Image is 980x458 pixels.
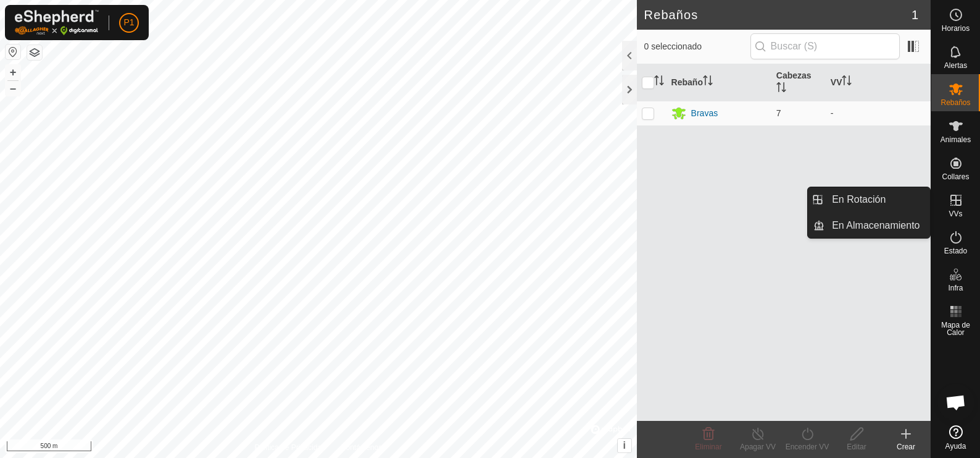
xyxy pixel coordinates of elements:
span: Animales [941,136,971,143]
span: En Rotación [832,192,886,207]
p-sorticon: Activar para ordenar [654,77,664,87]
span: 0 seleccionado [644,40,750,53]
li: En Rotación [808,187,930,212]
a: Chat abierto [937,384,974,421]
span: Eliminar [695,443,721,451]
th: VV [826,64,931,101]
a: En Rotación [824,187,930,212]
button: + [6,65,20,80]
div: Encender VV [783,441,832,452]
p-sorticon: Activar para ordenar [703,77,713,87]
button: Capas del Mapa [27,45,42,60]
span: Alertas [944,62,967,69]
span: Mapa de Calor [934,321,977,336]
img: Logo Gallagher [15,10,99,35]
p-sorticon: Activar para ordenar [776,84,786,94]
span: Estado [944,247,967,255]
li: En Almacenamiento [808,213,930,238]
span: En Almacenamiento [832,218,920,233]
span: Rebaños [941,99,970,106]
span: 1 [911,6,918,24]
button: – [6,81,20,96]
th: Cabezas [771,64,826,101]
a: Ayuda [931,420,980,455]
h2: Rebaños [644,7,911,22]
button: Restablecer Mapa [6,45,20,59]
div: Apagar VV [733,441,783,452]
a: En Almacenamiento [824,213,930,238]
th: Rebaño [666,64,771,101]
td: - [826,101,931,125]
input: Buscar (S) [750,33,900,59]
span: Collares [942,173,969,180]
span: Infra [948,284,963,292]
span: 7 [776,108,781,118]
a: Contáctenos [341,442,382,453]
div: Editar [832,441,881,452]
p-sorticon: Activar para ordenar [842,77,852,87]
span: P1 [123,16,134,29]
div: Crear [881,441,931,452]
a: Política de Privacidad [254,442,325,453]
span: VVs [949,210,962,218]
button: i [618,439,631,452]
span: Horarios [942,25,970,32]
span: Ayuda [945,443,966,450]
div: Bravas [691,107,718,120]
span: i [623,440,625,451]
